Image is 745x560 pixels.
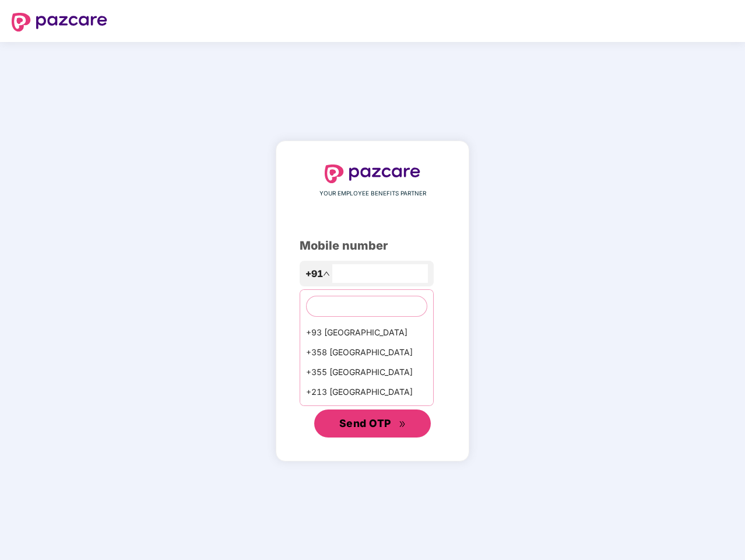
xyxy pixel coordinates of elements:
div: +93 [GEOGRAPHIC_DATA] [300,323,433,342]
span: YOUR EMPLOYEE BENEFITS PARTNER [319,189,426,198]
span: up [323,270,330,277]
span: double-right [399,421,406,428]
div: +355 [GEOGRAPHIC_DATA] [300,362,433,382]
img: logo [12,13,107,32]
div: +1684 AmericanSamoa [300,402,433,422]
div: Mobile number [300,237,445,255]
button: Send OTPdouble-right [314,409,431,437]
span: Send OTP [339,417,391,429]
div: +358 [GEOGRAPHIC_DATA] [300,342,433,362]
img: logo [325,164,420,183]
div: +213 [GEOGRAPHIC_DATA] [300,382,433,402]
span: +91 [305,267,323,281]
